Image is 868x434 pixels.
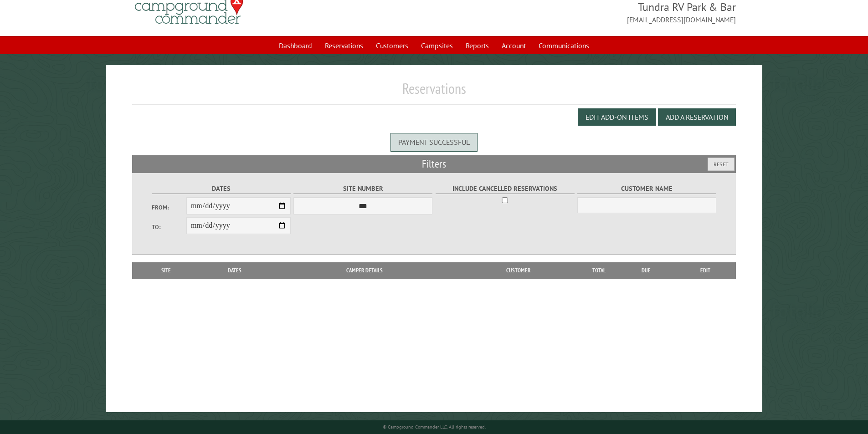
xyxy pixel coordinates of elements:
label: From: [152,203,186,212]
a: Customers [370,37,414,54]
label: Site Number [293,184,432,194]
a: Campsites [416,37,458,54]
label: To: [152,223,186,231]
th: Customer [455,262,581,279]
button: Edit Add-on Items [578,108,656,126]
a: Account [496,37,531,54]
h2: Filters [132,155,736,173]
h1: Reservations [132,80,736,105]
a: Reservations [319,37,369,54]
a: Dashboard [273,37,318,54]
th: Edit [675,262,736,279]
div: Payment successful [390,133,478,151]
th: Site [137,262,196,279]
a: Communications [533,37,595,54]
th: Total [581,262,617,279]
label: Include Cancelled Reservations [436,184,575,194]
th: Due [617,262,675,279]
th: Dates [196,262,274,279]
button: Add a Reservation [658,108,736,126]
label: Customer Name [577,184,716,194]
th: Camper Details [274,262,455,279]
button: Reset [708,158,734,171]
label: Dates [152,184,291,194]
small: © Campground Commander LLC. All rights reserved. [383,424,486,430]
a: Reports [460,37,494,54]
